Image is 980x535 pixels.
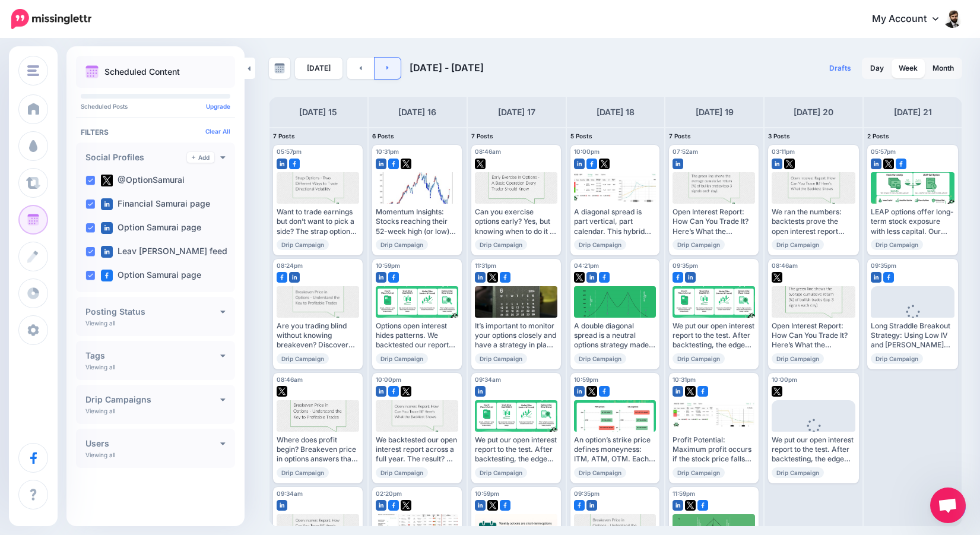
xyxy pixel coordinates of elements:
img: linkedin-square.png [376,272,386,283]
div: We put our open interest report to the test. After backtesting, the edge was clear: this tool pre... [475,435,557,464]
span: 3 Posts [768,132,790,140]
img: linkedin-square.png [475,386,486,397]
img: twitter-square.png [475,159,486,169]
label: Option Samurai page [101,270,201,281]
img: facebook-square.png [500,500,510,511]
img: linkedin-square.png [685,272,696,283]
img: facebook-square.png [697,500,708,511]
h4: [DATE] 16 [398,105,436,119]
h4: [DATE] 18 [597,105,635,119]
div: We put our open interest report to the test. After backtesting, the edge was clear: this tool pre... [772,435,855,464]
span: Drip Campaign [574,467,626,478]
a: [DATE] [295,58,342,79]
div: LEAP options offer long-term stock exposure with less capital. Our new predefined scans help you ... [871,207,954,236]
span: Drip Campaign [376,239,428,250]
span: 05:57pm [277,148,302,155]
span: 5 Posts [570,132,592,140]
span: Drip Campaign [574,239,626,250]
span: 7 Posts [273,132,295,140]
label: @OptionSamurai [101,175,185,186]
img: twitter-square.png [487,272,498,283]
div: A double diagonal spread is a neutral options strategy made by combining two separate diagonal sp... [574,321,656,350]
a: My Account [860,5,962,34]
span: 2 Posts [867,132,889,140]
img: linkedin-square.png [586,500,597,511]
label: Leav [PERSON_NAME] feed [101,246,227,258]
img: facebook-square.png [586,159,597,169]
p: Viewing all [85,319,115,327]
img: twitter-square.png [401,500,411,511]
img: facebook-square.png [388,386,399,397]
span: Drip Campaign [475,239,527,250]
label: Financial Samurai page [101,198,210,210]
span: Drip Campaign [772,467,824,478]
img: twitter-square.png [784,159,795,169]
img: linkedin-square.png [475,500,486,511]
img: twitter-square.png [772,386,782,397]
span: 11:31pm [475,262,496,269]
div: We ran the numbers: backtests prove the open interest report consistently delivers edge in predic... [772,207,855,236]
img: linkedin-square.png [673,386,683,397]
img: Missinglettr [11,9,91,29]
div: Profit Potential: Maximum profit occurs if the stock price falls below the lower strike price at ... [673,435,755,464]
span: 10:59pm [574,376,598,383]
img: linkedin-square.png [101,222,113,234]
img: linkedin-square.png [673,159,683,169]
h4: Users [85,439,220,448]
h4: Filters [81,128,230,137]
img: twitter-square.png [883,159,894,169]
h4: Posting Status [85,308,220,316]
img: linkedin-square.png [101,198,113,210]
span: Drip Campaign [673,239,725,250]
h4: Drip Campaigns [85,395,220,404]
span: 10:31pm [673,376,696,383]
p: Viewing all [85,407,115,414]
span: 10:31pm [376,148,399,155]
span: 10:59pm [376,262,400,269]
div: Can you exercise options early? Yes, but knowing when to do it is more important than knowing how... [475,207,557,236]
span: 03:11pm [772,148,795,155]
img: twitter-square.png [772,272,782,283]
a: Week [892,59,925,78]
span: Drip Campaign [277,467,329,478]
img: linkedin-square.png [289,272,300,283]
div: Options open interest hides patterns. We backtested our report for a year. The signals gave trade... [376,321,458,350]
div: Aprire la chat [930,487,966,523]
p: Scheduled Posts [81,103,230,109]
img: twitter-square.png [401,159,411,169]
div: A diagonal spread is part vertical, part calendar. This hybrid structure makes it a versatile too... [574,207,656,236]
img: facebook-square.png [697,386,708,397]
p: Viewing all [85,363,115,371]
img: calendar-grey-darker.png [274,63,285,74]
img: linkedin-square.png [574,386,585,397]
img: twitter-square.png [401,386,411,397]
img: twitter-square.png [277,386,287,397]
div: Long Straddle Breakout Strategy: Using Low IV and [PERSON_NAME] Bands to Spot Setups: [URL] [871,321,954,350]
a: Day [863,59,891,78]
div: We backtested our open interest report across a full year. The result? A proven trading edge that... [376,435,458,464]
div: Open Interest Report: How Can You Trade It? Here’s What the Backtest Shows: [URL] [772,321,855,350]
p: Scheduled Content [104,68,180,76]
span: 08:24pm [277,262,303,269]
span: 7 Posts [471,132,493,140]
div: It’s important to monitor your options closely and have a strategy in place to maximize gains fro... [475,321,557,350]
h4: [DATE] 17 [498,105,535,119]
a: Add [187,152,214,163]
span: Drafts [829,65,851,72]
img: twitter-square.png [586,386,597,397]
div: Want to trade earnings but don’t want to pick a side? The strap option strategy was built for tha... [277,207,359,236]
span: 7 Posts [669,132,691,140]
span: 08:46am [277,376,303,383]
img: facebook-square.png [673,272,683,283]
img: facebook-square.png [388,159,399,169]
span: Drip Campaign [277,353,329,364]
h4: [DATE] 15 [299,105,337,119]
span: 10:00pm [574,148,600,155]
img: linkedin-square.png [772,159,782,169]
a: Clear All [205,128,230,135]
img: linkedin-square.png [376,386,386,397]
img: twitter-square.png [574,272,585,283]
div: An option’s strike price defines moneyness: ITM, ATM, OTM. Each changes premium cost, risk profil... [574,435,656,464]
span: 09:34am [475,376,501,383]
span: Drip Campaign [871,353,923,364]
